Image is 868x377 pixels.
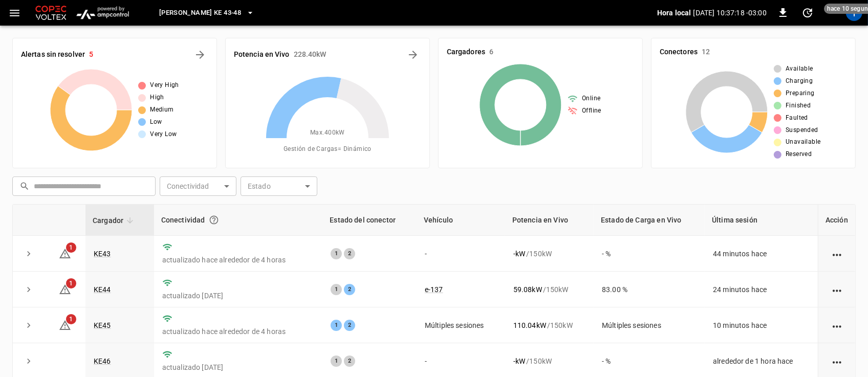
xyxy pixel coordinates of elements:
span: Cargador [93,214,137,227]
h6: Alertas sin resolver [21,49,85,60]
span: Gestión de Cargas = Dinámico [284,144,372,154]
td: 44 minutos hace [705,236,818,272]
span: Unavailable [786,137,820,147]
div: 1 [331,248,342,259]
h6: 228.40 kW [294,49,327,60]
th: Vehículo [417,205,505,236]
div: 1 [331,356,342,367]
span: Max. 400 kW [310,128,345,138]
span: Available [786,64,813,74]
span: Very High [150,80,179,91]
p: 59.08 kW [513,284,542,295]
span: 1 [66,242,76,253]
td: - [417,236,505,272]
p: actualizado [DATE] [162,291,315,301]
th: Acción [818,205,855,236]
div: 1 [331,284,342,295]
h6: Cargadores [447,47,485,58]
div: / 150 kW [513,320,585,330]
span: Online [582,94,600,104]
td: 10 minutos hace [705,307,818,343]
th: Estado del conector [322,205,417,236]
div: / 150 kW [513,284,585,295]
h6: 5 [89,49,93,60]
h6: Conectores [660,47,698,58]
div: Conectividad [161,211,316,229]
span: Offline [582,106,601,116]
th: Potencia en Vivo [505,205,594,236]
a: KE45 [94,321,111,329]
a: 1 [59,321,71,329]
span: Very Low [150,129,177,140]
button: set refresh interval [799,5,816,21]
th: Estado de Carga en Vivo [594,205,705,236]
button: [PERSON_NAME] KE 43-48 [155,3,258,23]
td: 24 minutos hace [705,272,818,307]
td: Múltiples sesiones [417,307,505,343]
button: Energy Overview [405,47,421,63]
span: Suspended [786,125,818,136]
span: Finished [786,101,811,111]
span: Medium [150,105,173,115]
a: 1 [59,249,71,257]
p: Hora local [657,8,691,18]
p: - kW [513,249,525,259]
button: expand row [21,318,36,333]
div: action cell options [831,284,843,295]
th: Última sesión [705,205,818,236]
div: / 150 kW [513,356,585,366]
h6: 6 [489,47,493,58]
a: KE44 [94,285,111,294]
span: Reserved [786,149,812,160]
img: ampcontrol.io logo [73,3,133,23]
span: Low [150,117,162,127]
span: [PERSON_NAME] KE 43-48 [159,7,241,19]
div: 1 [331,320,342,331]
p: - kW [513,356,525,366]
td: - % [594,236,705,272]
p: actualizado hace alrededor de 4 horas [162,326,315,337]
span: Preparing [786,88,815,99]
h6: 12 [702,47,710,58]
p: [DATE] 10:37:18 -03:00 [693,8,767,18]
p: 110.04 kW [513,320,546,330]
div: 2 [344,284,355,295]
div: 2 [344,320,355,331]
span: High [150,93,164,103]
span: 1 [66,314,76,324]
button: expand row [21,282,36,297]
a: KE43 [94,250,111,258]
img: Customer Logo [33,3,69,23]
div: action cell options [831,356,843,366]
a: 1 [59,284,71,293]
span: 1 [66,278,76,289]
p: actualizado hace alrededor de 4 horas [162,255,315,265]
button: expand row [21,353,36,369]
div: 2 [344,356,355,367]
div: action cell options [831,320,843,330]
p: actualizado [DATE] [162,362,315,372]
button: Conexión entre el cargador y nuestro software. [205,211,223,229]
div: action cell options [831,249,843,259]
a: e-137 [425,285,443,294]
span: Faulted [786,113,808,123]
button: expand row [21,246,36,261]
td: Múltiples sesiones [594,307,705,343]
div: / 150 kW [513,249,585,259]
button: All Alerts [192,47,208,63]
h6: Potencia en Vivo [234,49,290,60]
div: 2 [344,248,355,259]
span: Charging [786,76,813,86]
td: 83.00 % [594,272,705,307]
a: KE46 [94,357,111,365]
